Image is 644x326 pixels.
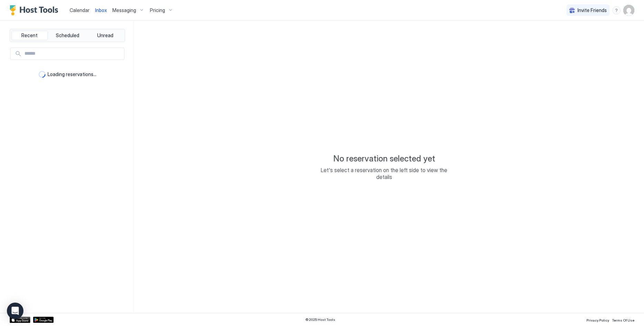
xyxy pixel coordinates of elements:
[49,31,86,40] button: Scheduled
[10,317,30,323] a: App Store
[612,6,621,14] div: menu
[7,303,23,319] div: Open Intercom Messenger
[150,7,165,13] span: Pricing
[586,316,609,323] a: Privacy Policy
[97,32,113,39] span: Unread
[56,32,79,39] span: Scheduled
[612,318,634,322] span: Terms Of Use
[315,167,453,180] span: Let's select a reservation on the left side to view the details
[612,316,634,323] a: Terms Of Use
[333,154,435,164] span: No reservation selected yet
[623,5,634,16] div: User profile
[21,32,38,39] span: Recent
[22,48,124,60] input: Input Field
[87,31,123,40] button: Unread
[70,7,90,14] a: Calendar
[11,31,48,40] button: Recent
[33,317,54,323] a: Google Play Store
[577,7,607,13] span: Invite Friends
[112,7,136,13] span: Messaging
[305,317,335,322] span: © 2025 Host Tools
[10,29,125,42] div: tab-group
[95,7,107,13] span: Inbox
[10,5,61,15] a: Host Tools Logo
[95,7,107,14] a: Inbox
[39,71,45,78] div: loading
[586,318,609,322] span: Privacy Policy
[48,71,96,77] span: Loading reservations...
[70,7,90,13] span: Calendar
